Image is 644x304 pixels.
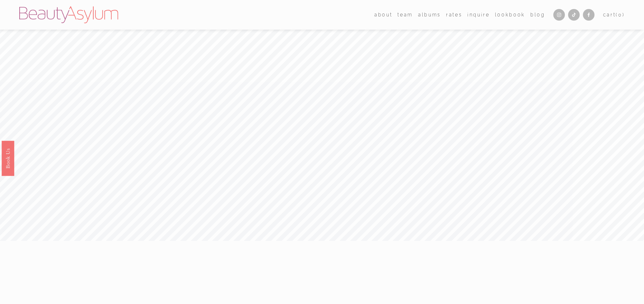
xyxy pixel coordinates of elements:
span: 0 [618,12,622,17]
span: ( ) [616,12,625,17]
a: 0 items in cart [603,11,625,19]
a: Book Us [2,141,14,176]
a: Inquire [467,10,490,19]
a: Blog [530,10,545,19]
a: Lookbook [495,10,525,19]
a: folder dropdown [397,10,413,19]
a: Instagram [553,9,565,21]
a: albums [418,10,441,19]
span: team [397,11,413,19]
img: Beauty Asylum | Bridal Hair &amp; Makeup Charlotte &amp; Atlanta [19,6,118,23]
span: about [374,11,392,19]
a: Facebook [583,9,594,21]
a: Rates [446,10,462,19]
a: TikTok [568,9,580,21]
a: folder dropdown [374,10,392,19]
